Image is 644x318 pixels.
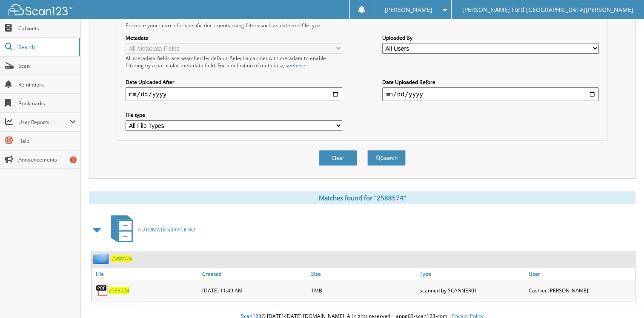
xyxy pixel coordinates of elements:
div: All metadata fields are searched by default. Select a cabinet with metadata to enable filtering b... [126,55,342,69]
div: Enhance your search for specific documents using filters such as date and file type. [121,22,603,29]
label: Date Uploaded After [126,78,342,86]
span: User Reports [18,119,70,126]
button: Search [367,150,406,166]
div: [DATE] 11:49 AM [200,282,309,299]
label: Metadata [126,34,342,41]
a: Size [309,268,418,280]
a: 2588574 [111,255,132,262]
span: Scan [18,62,76,69]
span: AUTOMATE SERVICE RO [138,226,195,233]
span: Bookmarks [18,100,76,107]
input: start [126,87,342,101]
a: File [92,268,200,280]
span: Search [18,43,74,51]
img: folder2.png [93,253,111,264]
a: Created [200,268,309,280]
a: Type [418,268,526,280]
div: 7 [70,156,77,163]
div: 1MB [309,282,418,299]
input: end [382,87,599,101]
span: Help [18,137,76,145]
span: Announcements [18,156,76,163]
button: Clear [319,150,357,166]
img: PDF.png [96,284,109,297]
label: Uploaded By [382,34,599,41]
div: Cashier [PERSON_NAME] [527,282,635,299]
div: Matches found for "2588574" [89,191,635,204]
a: 2588574 [109,287,129,294]
iframe: Chat Widget [601,277,644,318]
a: AUTOMATE SERVICE RO [106,213,195,246]
a: here [294,62,305,69]
div: scanned by SCANNER01 [418,282,526,299]
label: Date Uploaded Before [382,78,599,86]
span: Reminders [18,81,76,88]
img: scan123-logo-white.svg [9,4,72,15]
span: [PERSON_NAME] [385,7,432,12]
label: File type [126,111,342,119]
a: User [527,268,635,280]
span: Cabinets [18,25,76,32]
span: [PERSON_NAME] Ford [GEOGRAPHIC_DATA][PERSON_NAME] [462,7,633,12]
